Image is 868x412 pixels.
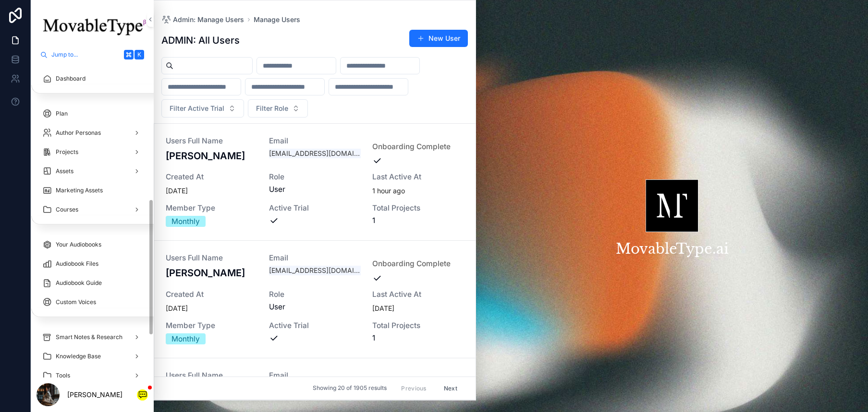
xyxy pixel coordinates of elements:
[248,99,308,118] button: Select Button
[56,372,70,379] span: Tools
[171,216,200,227] div: Monthly
[37,163,148,180] a: Assets
[56,167,73,175] span: Assets
[37,294,148,311] a: Custom Voices
[166,149,257,163] h3: [PERSON_NAME]
[372,302,394,314] p: [DATE]
[166,302,188,314] p: [DATE]
[37,46,148,63] button: Jump to...K
[409,30,468,47] button: New User
[269,173,361,181] span: Role
[166,185,188,197] p: [DATE]
[37,236,148,253] a: Your Audiobooks
[170,104,224,113] span: Filter Active Trial
[173,15,244,24] span: Admin: Manage Users
[37,124,148,141] a: Author Personas
[51,51,120,59] span: Jump to...
[171,333,200,344] div: Monthly
[372,173,464,181] span: Last active at
[37,105,148,122] a: Plan
[166,204,257,212] span: Member Type
[37,143,148,161] a: Projects
[166,372,257,379] span: Users Full Name
[161,99,244,118] button: Select Button
[166,173,257,181] span: Created at
[313,385,387,392] span: Showing 20 of 1905 results
[166,254,257,262] span: Users Full Name
[56,279,102,287] span: Audiobook Guide
[37,274,148,292] a: Audiobook Guide
[56,298,96,306] span: Custom Voices
[154,124,476,240] a: Users Full Name[PERSON_NAME]Email[EMAIL_ADDRESS][DOMAIN_NAME]Onboarding CompleteCreated at[DATE]R...
[37,255,148,272] a: Audiobook Files
[166,137,257,145] span: Users Full Name
[269,322,361,330] span: Active Trial
[256,104,288,113] span: Filter Role
[31,63,154,377] div: scrollable content
[135,51,143,59] span: K
[56,148,78,156] span: Projects
[37,367,148,384] a: Tools
[56,75,86,82] span: Dashboard
[372,258,464,269] span: Onboarding Complete
[161,15,244,24] a: Admin: Manage Users
[37,12,148,42] img: App logo
[56,241,101,248] span: Your Audiobooks
[269,149,361,158] a: [EMAIL_ADDRESS][DOMAIN_NAME]
[56,206,78,213] span: Courses
[166,266,257,280] h3: [PERSON_NAME]
[56,129,101,137] span: Author Personas
[269,302,285,312] span: User
[56,187,103,194] span: Marketing Assets
[154,240,476,357] a: Users Full Name[PERSON_NAME]Email[EMAIL_ADDRESS][DOMAIN_NAME]Onboarding CompleteCreated at[DATE]R...
[56,333,122,341] span: Smart Notes & Research
[269,185,285,194] span: User
[437,381,464,396] button: Next
[269,254,361,262] span: Email
[372,322,464,330] span: Total Projects
[56,260,98,268] span: Audiobook Files
[166,291,257,298] span: Created at
[67,390,122,400] p: [PERSON_NAME]
[37,201,148,218] a: Courses
[269,266,361,275] a: [EMAIL_ADDRESS][DOMAIN_NAME]
[161,35,240,46] h1: ADMIN: All Users
[56,353,101,360] span: Knowledge Base
[372,204,464,212] span: Total Projects
[372,141,464,152] span: Onboarding Complete
[37,70,148,87] a: Dashboard
[37,182,148,199] a: Marketing Assets
[166,322,257,330] span: Member Type
[372,376,464,387] span: Onboarding Complete
[56,110,68,118] span: Plan
[269,204,361,212] span: Active Trial
[372,333,464,343] span: 1
[37,348,148,365] a: Knowledge Base
[37,329,148,346] a: Smart Notes & Research
[269,137,361,145] span: Email
[254,15,300,24] a: Manage Users
[372,216,464,225] span: 1
[372,291,464,298] span: Last active at
[269,372,361,379] span: Email
[372,185,405,197] p: 1 hour ago
[269,291,361,298] span: Role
